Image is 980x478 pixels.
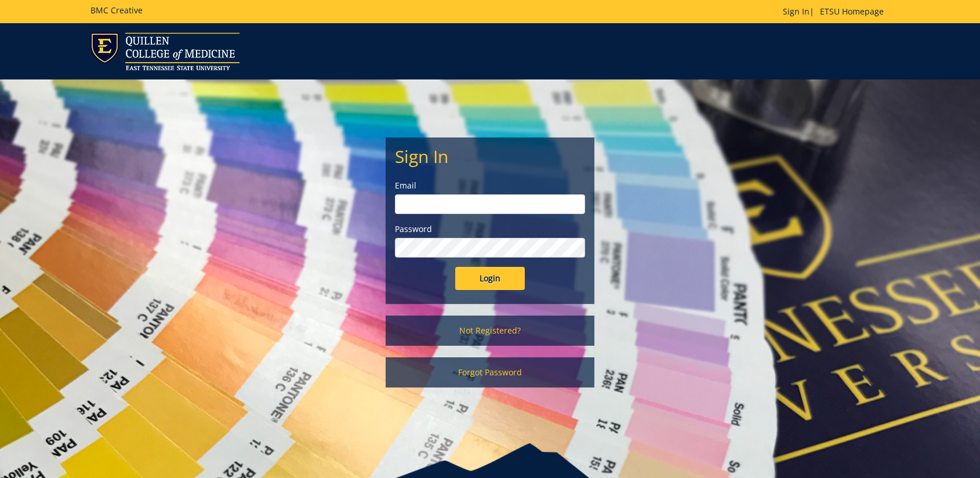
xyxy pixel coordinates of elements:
[90,6,143,15] h5: BMC Creative
[395,223,585,235] label: Password
[395,180,585,191] label: Email
[814,6,890,17] a: ETSU Homepage
[455,267,525,290] input: Login
[90,32,239,70] img: ETSU logo
[783,6,890,17] p: |
[386,357,594,388] a: Forgot Password
[783,6,810,17] a: Sign In
[395,147,585,166] h2: Sign In
[386,316,594,346] a: Not Registered?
